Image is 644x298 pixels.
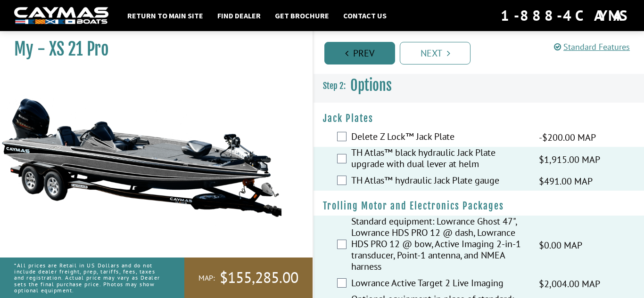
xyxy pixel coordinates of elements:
ul: Pagination [322,40,644,64]
h3: Options [314,68,644,103]
h1: My - XS 21 Pro [14,39,289,60]
span: $491.00 MAP [539,174,593,188]
a: Get Brochure [270,9,334,22]
a: Standard Features [554,41,630,52]
a: Find Dealer [213,9,265,22]
span: MAP: [198,273,215,283]
label: Lowrance Active Target 2 Live Imaging [351,277,527,291]
a: MAP:$155,285.00 [184,258,313,298]
div: 1-888-4CAYMAS [501,5,630,26]
span: $0.00 MAP [539,238,582,252]
a: Contact Us [339,9,391,22]
img: white-logo-c9c8dbefe5ff5ceceb0f0178aa75bf4bb51f6bca0971e226c86eb53dfe498488.png [14,7,108,24]
a: Prev [324,42,395,64]
label: TH Atlas™ black hydraulic Jack Plate upgrade with dual lever at helm [351,147,527,172]
p: *All prices are Retail in US Dollars and do not include dealer freight, prep, tariffs, fees, taxe... [14,258,163,298]
h4: Jack Plates [323,113,635,124]
span: $1,915.00 MAP [539,153,600,167]
a: Next [400,42,471,64]
span: -$200.00 MAP [539,130,596,145]
span: $2,004.00 MAP [539,277,600,291]
a: Return to main site [123,9,208,22]
label: Standard equipment: Lowrance Ghost 47", Lowrance HDS PRO 12 @ dash, Lowrance HDS PRO 12 @ bow, Ac... [351,216,527,274]
h4: Trolling Motor and Electronics Packages [323,200,635,212]
span: $155,285.00 [220,268,298,288]
label: Delete Z Lock™ Jack Plate [351,131,527,145]
label: TH Atlas™ hydraulic Jack Plate gauge [351,175,527,188]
